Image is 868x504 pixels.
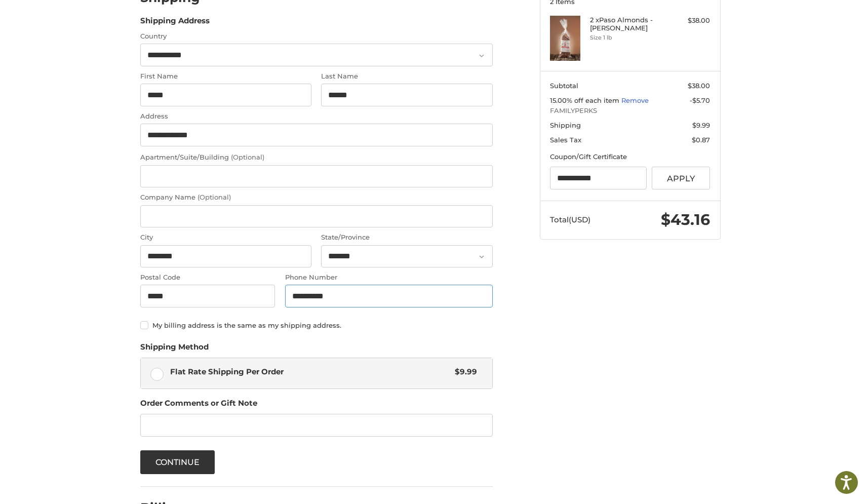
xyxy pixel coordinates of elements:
[140,111,493,122] label: Address
[550,106,710,116] span: FAMILYPERKS
[140,341,209,358] legend: Shipping Method
[690,96,710,104] span: -$5.70
[550,152,710,162] div: Coupon/Gift Certificate
[550,167,647,189] input: Gift Certificate or Coupon Code
[652,167,711,189] button: Apply
[140,273,275,283] label: Postal Code
[140,232,311,243] label: City
[140,321,493,329] label: My billing address is the same as my shipping address.
[692,121,710,129] span: $9.99
[590,16,667,32] h4: 2 x Paso Almonds - [PERSON_NAME]
[140,192,493,203] label: Company Name
[198,193,231,201] small: (Optional)
[661,210,710,229] span: $43.16
[688,82,710,90] span: $38.00
[550,136,581,144] span: Sales Tax
[116,13,129,25] button: Open LiveChat chat widget
[550,215,590,224] span: Total (USD)
[170,366,450,378] span: Flat Rate Shipping Per Order
[550,96,621,104] span: 15.00% off each item
[450,366,478,378] span: $9.99
[140,450,215,474] button: Continue
[14,15,114,23] p: We're away right now. Please check back later!
[140,31,493,42] label: Country
[140,398,257,414] legend: Order Comments
[321,232,492,243] label: State/Province
[550,82,578,90] span: Subtotal
[621,96,649,104] a: Remove
[285,273,493,283] label: Phone Number
[550,121,581,129] span: Shipping
[670,16,710,26] div: $38.00
[231,153,264,161] small: (Optional)
[140,15,210,31] legend: Shipping Address
[692,136,710,144] span: $0.87
[140,152,493,163] label: Apartment/Suite/Building
[590,33,667,42] li: Size 1 lb
[321,71,492,82] label: Last Name
[140,71,311,82] label: First Name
